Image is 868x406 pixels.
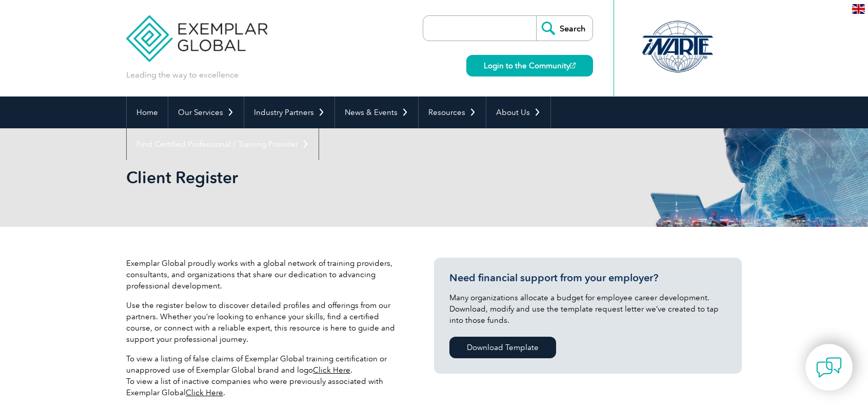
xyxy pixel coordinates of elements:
p: Use the register below to discover detailed profiles and offerings from our partners. Whether you... [126,300,403,345]
input: Search [536,16,593,41]
a: Click Here [313,365,350,375]
p: Many organizations allocate a budget for employee career development. Download, modify and use th... [449,292,726,326]
a: Home [127,96,168,128]
a: News & Events [335,96,418,128]
a: Download Template [449,337,556,358]
a: Find Certified Professional / Training Provider [127,128,319,160]
p: Leading the way to excellence [126,69,239,81]
p: Exemplar Global proudly works with a global network of training providers, consultants, and organ... [126,258,403,292]
a: Resources [419,96,486,128]
img: open_square.png [570,63,576,68]
a: About Us [486,96,550,128]
h2: Client Register [126,169,557,186]
h3: Need financial support from your employer? [449,272,726,284]
p: To view a listing of false claims of Exemplar Global training certification or unapproved use of ... [126,353,403,398]
a: Our Services [168,96,244,128]
a: Login to the Community [466,55,593,76]
img: contact-chat.png [816,355,842,380]
a: Click Here [186,388,223,397]
a: Industry Partners [244,96,334,128]
img: en [852,4,865,14]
